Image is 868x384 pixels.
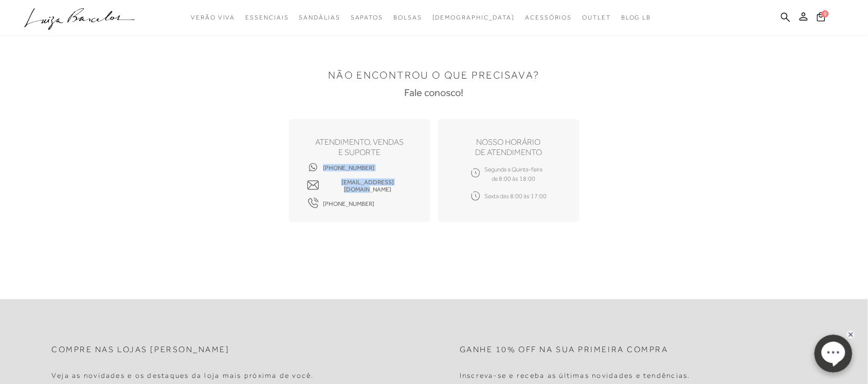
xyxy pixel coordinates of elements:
[323,200,375,207] span: [PHONE_NUMBER]
[460,345,668,355] h2: Ganhe 10% off na sua primeira compra
[245,14,288,21] span: Essenciais
[822,10,829,17] span: 0
[393,14,422,21] span: Bolsas
[245,8,288,27] a: categoryNavScreenReaderText
[323,179,412,193] span: [EMAIL_ADDRESS][DOMAIN_NAME]
[814,11,828,25] button: 0
[485,191,547,201] span: Sexta das 8:00 às 17:00
[307,180,412,193] a: [EMAIL_ADDRESS][DOMAIN_NAME]
[51,345,230,355] h2: Compre nas lojas [PERSON_NAME]
[526,8,572,27] a: categoryNavScreenReaderText
[485,165,543,183] span: Segunda a Quinta-feira de 8:00 às 18:00
[307,162,375,175] a: [PHONE_NUMBER]
[460,372,691,380] h4: Inscreva-se e receba as últimas novidades e tendências.
[432,14,515,21] span: [DEMOGRAPHIC_DATA]
[405,86,464,99] h3: Fale conosco!
[328,69,540,81] h1: NÃO ENCONTROU O QUE PRECISAVA?
[51,372,314,380] h4: Veja as novidades e os destaques da loja mais próxima de você.
[621,8,651,27] a: BLOG LB
[299,14,340,21] span: Sandálias
[299,8,340,27] a: categoryNavScreenReaderText
[583,14,611,21] span: Outlet
[315,137,404,158] h4: ATENDIMENTO, VENDAS e suporte
[191,14,235,21] span: Verão Viva
[307,198,375,210] a: [PHONE_NUMBER]
[351,14,383,21] span: Sapatos
[621,14,651,21] span: BLOG LB
[432,8,515,27] a: noSubCategoriesText
[526,14,572,21] span: Acessórios
[393,8,422,27] a: categoryNavScreenReaderText
[191,8,235,27] a: categoryNavScreenReaderText
[323,164,375,171] span: [PHONE_NUMBER]
[351,8,383,27] a: categoryNavScreenReaderText
[583,8,611,27] a: categoryNavScreenReaderText
[475,137,542,158] h4: nosso horário de atendimento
